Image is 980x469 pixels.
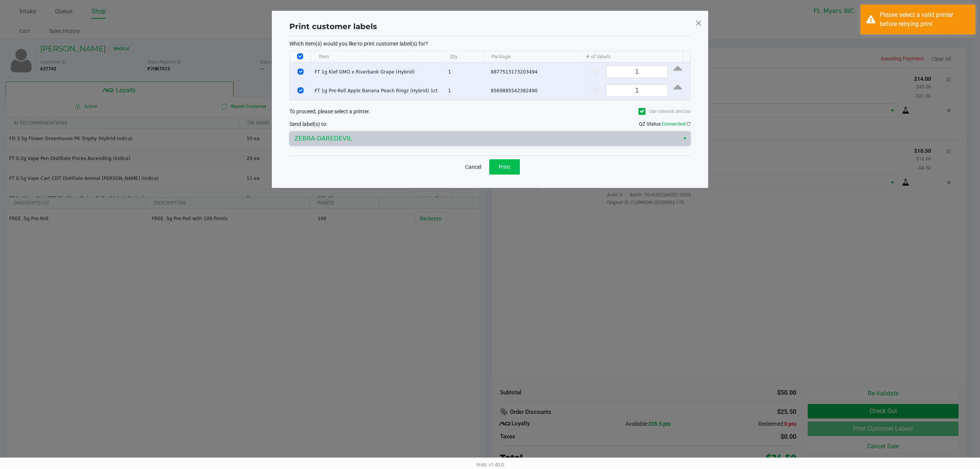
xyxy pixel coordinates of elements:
[489,159,520,175] button: Print
[289,108,370,114] span: To proceed, please select a printer.
[289,121,327,127] span: Send label(s) to:
[289,40,691,47] p: Which item(s) would you like to print customer label(s) for?
[297,69,304,75] input: Select Row
[297,87,304,93] input: Select Row
[297,53,303,59] input: Select All Rows
[499,164,510,170] span: Print
[662,121,685,127] span: Connected
[578,51,683,62] th: # of labels
[444,62,487,81] td: 1
[311,62,445,81] td: FT 1g Kief GMO x Riverbank Grape (Hybrid)
[294,134,675,143] span: ZEBRA-DAREDEVIL
[311,51,442,62] th: Item
[289,21,377,32] h1: Print customer labels
[679,132,690,145] button: Select
[460,159,486,175] button: Cancel
[290,51,690,100] div: Data table
[880,10,970,29] div: Please select a valid printer before retrying print
[639,121,691,127] span: QZ Status:
[487,62,583,81] td: 8877513173203494
[311,81,445,100] td: FT 1g Pre-Roll Apple Banana Peach Ringz (Hybrid) 1ct
[442,51,483,62] th: Qty
[444,81,487,100] td: 1
[639,108,691,115] label: Use network devices
[476,462,504,467] span: Web: v1.40.0
[483,51,578,62] th: Package
[487,81,583,100] td: 8569885542382490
